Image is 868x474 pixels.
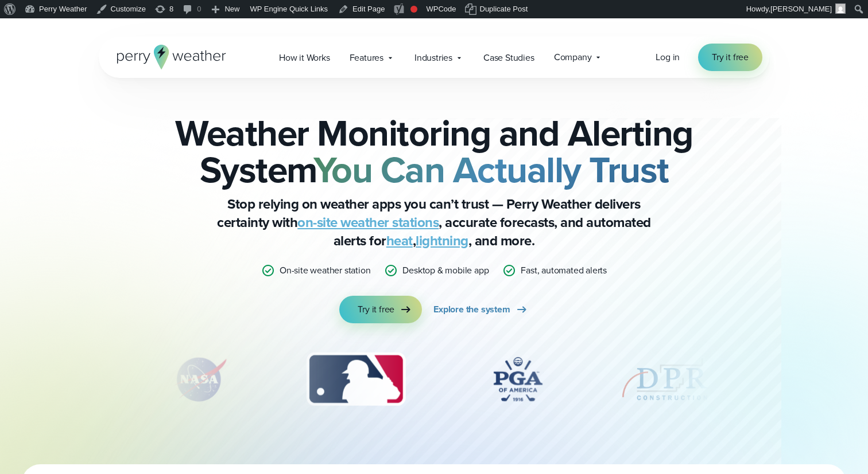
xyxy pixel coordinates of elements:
[156,115,712,188] h2: Weather Monitoring and Alerting System
[402,264,489,277] p: Desktop & mobile app
[433,303,510,316] span: Explore the system
[619,351,711,408] img: DPR-Construction.svg
[339,296,422,323] a: Try it free
[619,351,711,408] div: 5 of 12
[770,5,832,13] span: [PERSON_NAME]
[313,143,669,197] strong: You Can Actually Trust
[474,46,544,69] a: Case Studies
[156,351,712,414] div: slideshow
[350,51,383,65] span: Features
[656,50,680,64] span: Log in
[386,230,413,251] a: heat
[554,50,592,64] span: Company
[472,351,564,408] div: 4 of 12
[160,351,240,408] div: 2 of 12
[297,212,439,233] a: on-site weather stations
[656,50,680,64] a: Log in
[160,351,240,408] img: NASA.svg
[204,195,664,250] p: Stop relying on weather apps you can’t trust — Perry Weather delivers certainty with , accurate f...
[410,6,417,13] div: Focus keyphrase not set
[280,264,370,277] p: On-site weather station
[483,51,534,65] span: Case Studies
[521,264,607,277] p: Fast, automated alerts
[472,351,564,408] img: PGA.svg
[712,50,749,64] span: Try it free
[433,296,528,323] a: Explore the system
[279,51,330,65] span: How it Works
[698,44,762,71] a: Try it free
[358,303,394,316] span: Try it free
[295,351,416,408] img: MLB.svg
[269,46,340,69] a: How it Works
[414,51,452,65] span: Industries
[295,351,416,408] div: 3 of 12
[416,230,468,251] a: lightning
